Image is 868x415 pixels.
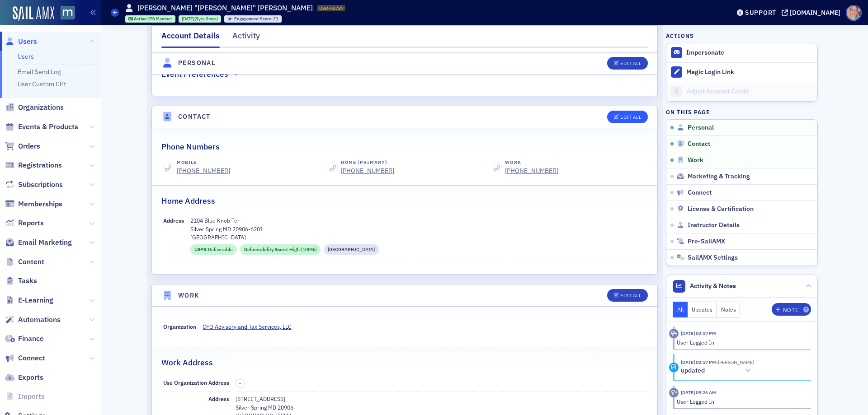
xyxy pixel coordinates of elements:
[681,366,754,376] button: updated
[234,16,274,22] span: Engagement Score :
[18,141,40,151] span: Orders
[5,238,72,247] a: Email Marketing
[18,103,64,112] span: Organizations
[240,244,321,255] div: Deliverability Score: High (100%)
[239,380,241,387] span: –
[681,359,716,365] time: 9/23/2025 02:57 PM
[18,68,61,76] a: Email Send Log
[666,32,694,40] h4: Actions
[194,246,208,253] span: USPS :
[190,225,646,233] p: Silver Spring MD 20906-6201
[177,166,230,176] a: [PHONE_NUMBER]
[224,15,282,23] div: Engagement Score: 21
[61,6,75,20] img: SailAMX
[686,88,813,96] div: Adjust Account Credit
[244,246,289,253] span: Deliverability Score :
[128,16,173,22] a: Active CPA Member
[681,389,716,396] time: 9/19/2025 09:26 AM
[234,17,279,22] div: 21
[178,58,215,68] h4: Personal
[324,244,379,255] div: Residential Street
[18,373,43,382] span: Exports
[5,373,43,382] a: Exports
[5,180,63,190] a: Subscriptions
[716,359,754,365] span: Robert Behr
[5,103,64,112] a: Organizations
[688,140,710,148] span: Contact
[341,159,394,166] div: Home (Primary)
[18,334,44,344] span: Finance
[688,173,750,181] span: Marketing & Tracking
[505,159,558,166] div: Work
[18,392,45,401] span: Imports
[790,9,840,17] div: [DOMAIN_NAME]
[18,160,62,170] span: Registrations
[18,353,45,363] span: Connect
[688,205,754,213] span: License & Certification
[18,199,62,209] span: Memberships
[190,216,646,224] p: 2104 Blue Knob Ter
[607,111,648,123] button: Edit All
[5,353,45,363] a: Connect
[505,166,558,176] div: [PHONE_NUMBER]
[5,122,78,132] a: Events & Products
[18,295,53,305] span: E-Learning
[18,37,37,47] span: Users
[125,15,176,23] div: Active: Active: CPA Member
[163,379,229,386] span: Use Organization Address
[177,159,230,166] div: Mobile
[686,68,813,76] div: Magic Login Link
[669,329,679,338] div: Activity
[182,16,194,22] span: [DATE]
[772,303,811,316] button: Note
[5,160,62,170] a: Registrations
[688,156,703,164] span: Work
[681,330,716,336] time: 9/23/2025 02:57 PM
[688,238,725,246] span: Pre-SailAMX
[5,392,45,401] a: Imports
[190,244,237,255] div: USPS: Deliverable
[783,308,798,312] div: Note
[5,141,40,151] a: Orders
[18,122,78,132] span: Events & Products
[18,80,67,88] a: User Custom CPE
[18,276,37,286] span: Tasks
[134,16,147,22] span: Active
[13,6,54,21] img: SailAMX
[190,233,646,241] p: [GEOGRAPHIC_DATA]
[607,289,648,302] button: Edit All
[666,108,818,116] h4: On this page
[745,9,776,17] div: Support
[161,195,215,207] h2: Home Address
[178,291,199,300] h4: Work
[686,49,724,57] button: Impersonate
[208,395,229,402] span: Address
[182,16,218,22] div: (9yrs 3mos)
[147,16,172,22] span: CPA Member
[319,5,344,11] span: USR-55787
[846,5,862,21] span: Profile
[5,199,62,209] a: Memberships
[688,221,740,229] span: Instructor Details
[341,166,394,176] a: [PHONE_NUMBER]
[717,302,741,317] button: Notes
[161,141,220,153] h2: Phone Numbers
[673,302,688,317] button: All
[688,302,717,317] button: Updates
[137,3,313,13] h1: [PERSON_NAME] "[PERSON_NAME]" [PERSON_NAME]
[18,315,61,325] span: Automations
[203,322,292,331] span: CFO Advisory and Tax Services, LLC
[163,323,196,330] span: Organization
[161,357,213,368] h2: Work Address
[178,112,211,121] h4: Contact
[688,124,714,132] span: Personal
[18,218,44,228] span: Reports
[232,30,260,47] div: Activity
[690,281,736,291] span: Activity & Notes
[677,397,805,406] div: User Logged In
[669,363,679,372] div: Update
[179,15,221,23] div: 2016-06-14 00:00:00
